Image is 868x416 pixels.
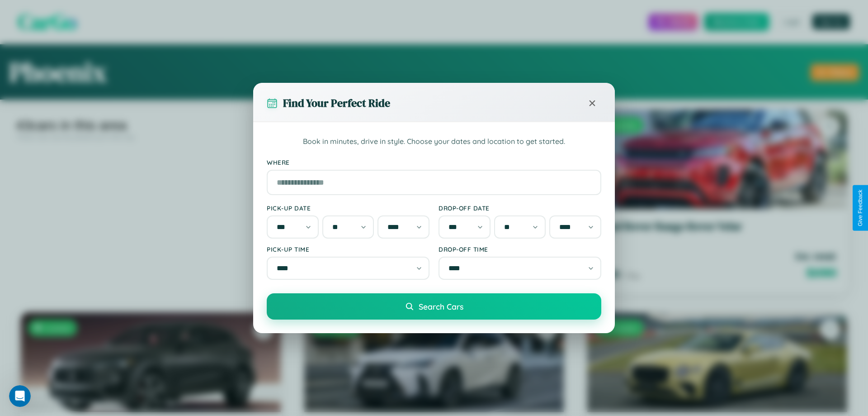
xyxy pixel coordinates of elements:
[267,136,601,148] p: Book in minutes, drive in style. Choose your dates and location to get started.
[267,204,429,212] label: Pick-up Date
[439,204,601,212] label: Drop-off Date
[283,96,390,110] h3: Find Your Perfect Ride
[267,293,601,320] button: Search Cars
[419,301,463,311] span: Search Cars
[267,158,601,166] label: Where
[267,245,429,253] label: Pick-up Time
[439,245,601,253] label: Drop-off Time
